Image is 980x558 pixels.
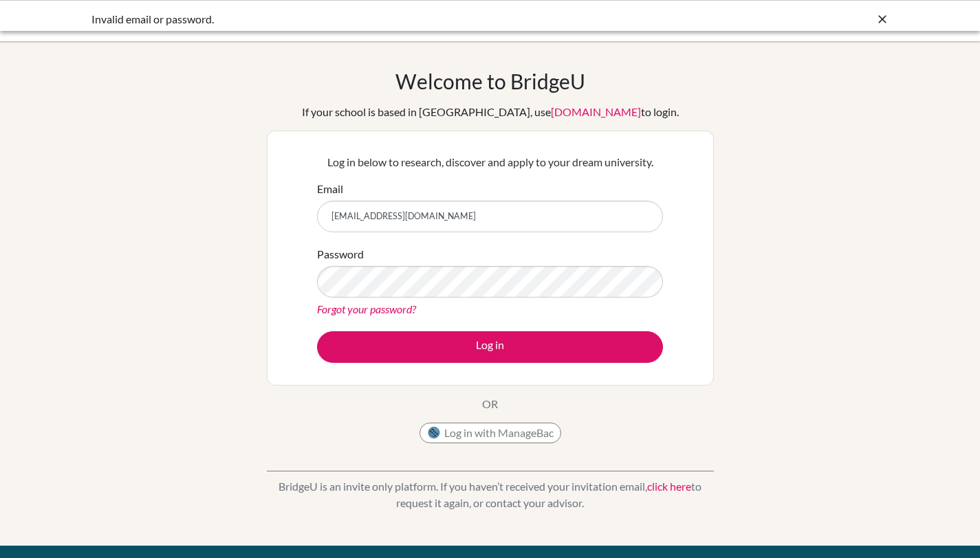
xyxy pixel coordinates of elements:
a: click here [647,480,691,493]
div: Invalid email or password. [91,11,683,27]
p: BridgeU is an invite only platform. If you haven’t received your invitation email, to request it ... [267,478,714,511]
h1: Welcome to BridgeU [395,69,585,93]
p: Log in below to research, discover and apply to your dream university. [317,154,663,170]
a: [DOMAIN_NAME] [551,105,641,118]
p: OR [482,396,498,412]
button: Log in [317,331,663,363]
label: Email [317,181,343,197]
div: If your school is based in [GEOGRAPHIC_DATA], use to login. [302,104,679,120]
label: Password [317,246,364,263]
a: Forgot your password? [317,302,416,315]
button: Log in with ManageBac [420,423,561,443]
